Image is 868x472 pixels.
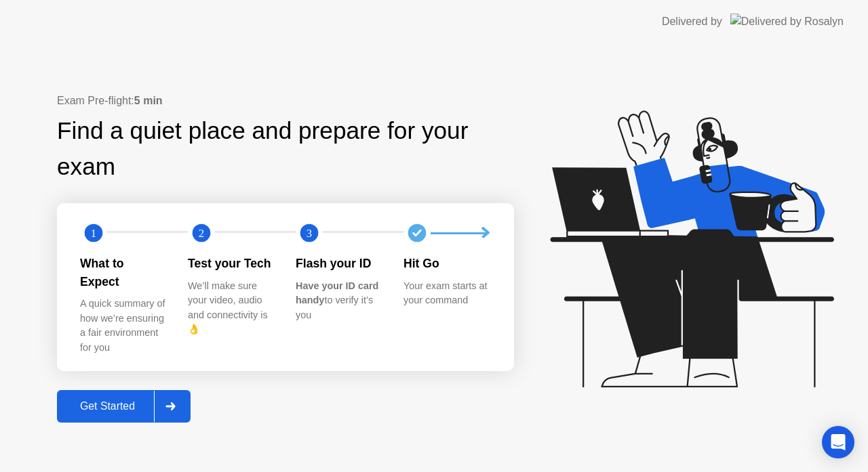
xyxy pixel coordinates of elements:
div: What to Expect [80,255,166,291]
text: 1 [91,227,96,240]
div: Your exam starts at your command [403,279,490,308]
div: Hit Go [403,255,490,272]
b: 5 min [134,95,163,106]
div: Find a quiet place and prepare for your exam [57,113,514,185]
div: Open Intercom Messenger [822,426,854,458]
div: Test your Tech [188,255,274,272]
b: Have your ID card handy [296,280,378,306]
div: Flash your ID [296,255,382,272]
div: A quick summary of how we’re ensuring a fair environment for you [80,297,166,355]
div: Get Started [61,400,154,412]
button: Get Started [57,390,191,423]
div: to verify it’s you [296,279,382,323]
div: We’ll make sure your video, audio and connectivity is 👌 [188,279,274,337]
div: Exam Pre-flight: [57,93,514,109]
text: 3 [307,227,312,240]
img: Delivered by Rosalyn [730,14,844,29]
div: Delivered by [662,14,722,30]
text: 2 [199,227,204,240]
